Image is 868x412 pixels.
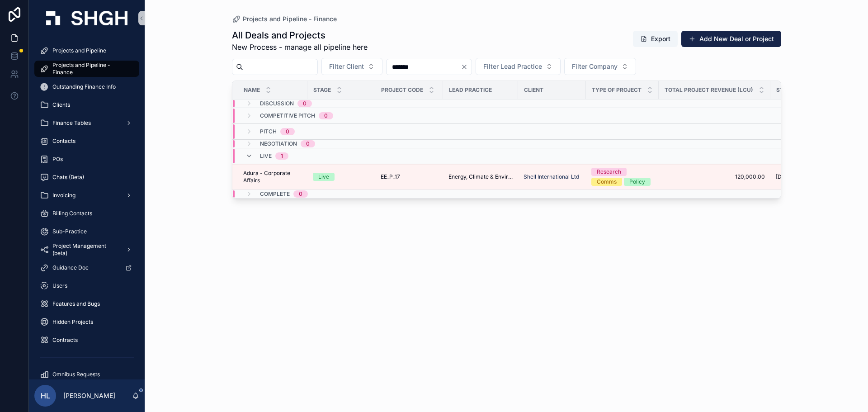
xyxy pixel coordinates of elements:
span: Hidden Projects [52,318,93,326]
button: Add New Deal or Project [681,31,781,47]
span: Outstanding Finance Info [52,83,116,90]
a: Users [34,278,139,294]
span: HL [41,390,50,401]
span: POs [52,156,63,163]
div: Comms [597,178,617,186]
a: Outstanding Finance Info [34,79,139,95]
span: Users [52,282,67,289]
div: 0 [324,112,328,119]
span: EE_P_17 [381,173,400,180]
span: Project Code [381,86,423,94]
span: Projects and Pipeline - Finance [52,62,130,76]
span: [DATE] [776,173,793,180]
h1: All Deals and Projects [232,29,368,42]
button: Clear [461,63,472,71]
span: Projects and Pipeline [52,47,106,54]
span: Pitch [260,128,277,135]
button: Select Button [476,58,561,75]
a: Project Management (beta) [34,242,139,258]
a: [DATE] [776,173,833,180]
div: 0 [303,100,307,107]
span: Competitive Pitch [260,112,315,119]
span: Filter Client [329,62,364,71]
span: Chats (Beta) [52,174,84,181]
span: Projects and Pipeline - Finance [243,14,337,24]
span: Complete [260,190,290,198]
span: Project Management (beta) [52,242,118,257]
a: Projects and Pipeline - Finance [232,14,337,24]
div: 1 [281,152,283,160]
span: Total Project Revenue (LCU) [665,86,753,94]
a: Contacts [34,133,139,149]
button: Select Button [321,58,382,75]
span: Invoicing [52,192,75,199]
a: Invoicing [34,187,139,204]
div: 0 [306,140,310,147]
a: Adura - Corporate Affairs [243,170,302,184]
div: 0 [299,190,302,198]
button: Select Button [564,58,636,75]
span: Guidance Doc [52,264,89,271]
a: Projects and Pipeline [34,43,139,59]
div: 0 [286,128,289,135]
div: Policy [629,178,645,186]
span: Omnibus Requests [52,371,100,378]
a: EE_P_17 [381,173,438,180]
span: Discussion [260,100,294,107]
a: POs [34,151,139,167]
span: New Process - manage all pipeline here [232,42,368,52]
div: Research [597,168,621,176]
a: Features and Bugs [34,296,139,312]
span: Lead Practice [449,86,492,94]
a: Chats (Beta) [34,169,139,185]
a: Billing Contacts [34,205,139,222]
a: Sub-Practice [34,223,139,240]
a: Live [313,173,370,181]
span: Contacts [52,137,75,145]
a: ResearchCommsPolicy [591,168,653,186]
span: Negotiation [260,140,297,147]
span: Start Date [776,86,810,94]
a: Shell International Ltd [524,173,579,180]
a: Finance Tables [34,115,139,131]
div: Live [318,173,329,181]
span: Billing Contacts [52,210,92,217]
a: 120,000.00 [664,173,765,180]
button: Export [633,31,678,47]
span: Finance Tables [52,119,91,127]
a: Omnibus Requests [34,366,139,383]
span: Contracts [52,336,78,344]
div: scrollable content [29,36,145,379]
a: Contracts [34,332,139,348]
img: App logo [46,11,127,25]
span: Sub-Practice [52,228,87,235]
span: Name [244,86,260,94]
a: Guidance Doc [34,260,139,276]
a: Hidden Projects [34,314,139,330]
p: [PERSON_NAME] [63,391,115,400]
a: Shell International Ltd [524,173,580,180]
span: Filter Company [572,62,618,71]
span: Live [260,152,272,160]
span: Client [524,86,543,94]
span: Features and Bugs [52,300,100,308]
span: Clients [52,101,70,109]
a: Clients [34,97,139,113]
span: Filter Lead Practice [483,62,542,71]
a: Projects and Pipeline - Finance [34,61,139,77]
span: Stage [313,86,331,94]
span: Type of Project [592,86,642,94]
a: Energy, Climate & Environment [448,173,513,180]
